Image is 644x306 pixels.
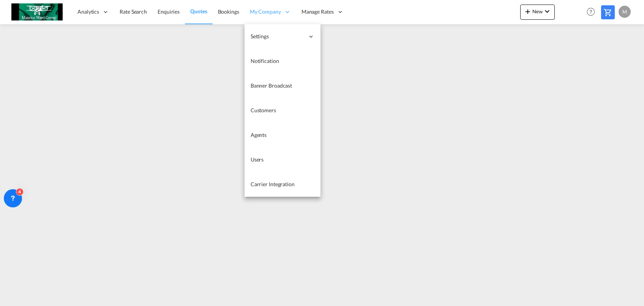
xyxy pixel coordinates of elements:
div: M [619,6,631,18]
span: Manage Rates [301,8,334,16]
span: Carrier Integration [251,181,295,187]
span: New [523,8,552,14]
img: c6e8db30f5a511eea3e1ab7543c40fcc.jpg [11,3,63,20]
span: Agents [251,132,267,138]
span: Help [584,5,597,18]
span: Banner Broadcast [251,82,292,89]
span: Settings [251,33,305,40]
a: Notification [245,49,320,74]
div: Settings [245,24,320,49]
a: Banner Broadcast [245,74,320,98]
a: Customers [245,98,320,123]
span: Quotes [190,8,207,14]
a: Carrier Integration [245,172,320,197]
div: Help [584,5,601,19]
span: Customers [251,107,276,113]
span: Rate Search [120,8,147,15]
span: Notification [251,58,279,64]
md-icon: icon-chevron-down [543,7,552,16]
a: Agents [245,123,320,148]
span: Enquiries [158,8,180,15]
span: Bookings [218,8,239,15]
a: Users [245,148,320,172]
span: My Company [250,8,281,16]
span: Users [251,156,264,163]
span: Analytics [77,8,99,16]
button: icon-plus 400-fgNewicon-chevron-down [520,5,555,20]
md-icon: icon-plus 400-fg [523,7,532,16]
